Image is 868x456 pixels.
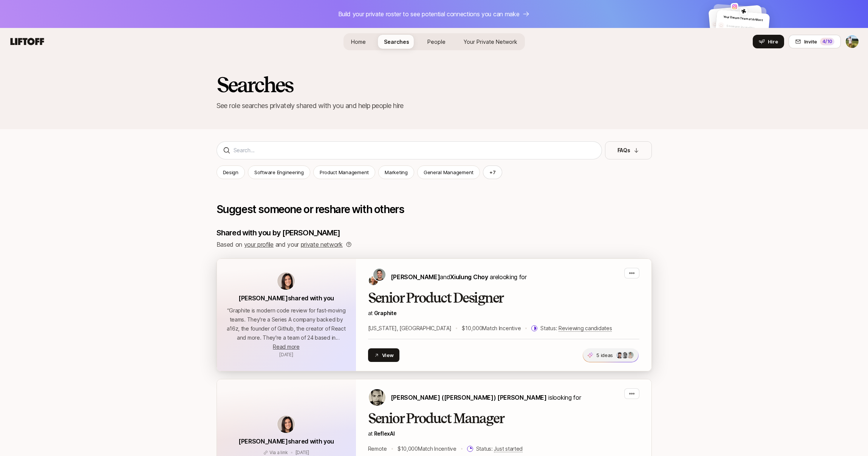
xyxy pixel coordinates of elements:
[373,269,385,281] img: Tomas Reimers
[391,273,440,281] span: [PERSON_NAME]
[296,450,309,455] span: October 9, 2025 11:10am
[368,444,387,453] p: Remote
[238,437,334,445] span: [PERSON_NAME] shared with you
[789,35,841,48] button: Invite4/10
[391,272,527,282] p: are looking for
[424,168,473,176] p: General Management
[617,146,630,155] p: FAQs
[368,411,639,426] h2: Senior Product Manager
[217,203,652,215] p: Suggest someone or reshare with others
[718,22,725,29] img: default-avatar.svg
[244,241,274,248] a: your profile
[804,38,817,45] span: Invite
[374,310,397,316] a: Graphite
[605,141,652,159] button: FAQs
[234,146,596,155] input: Search...
[301,241,343,248] a: private network
[753,35,784,48] button: Hire
[385,168,408,176] p: Marketing
[768,38,778,45] span: Hire
[269,449,288,456] p: Via a link
[398,444,456,453] p: $10,000 Match Incentive
[596,351,613,359] p: 5 ideas
[458,35,523,49] a: Your Private Network
[462,324,521,333] p: $10,000 Match Incentive
[845,35,859,48] button: Tyler Kieft
[273,342,299,351] button: Read more
[368,429,639,438] p: at
[617,352,624,359] img: 7bf30482_e1a5_47b4_9e0f_fc49ddd24bf6.jpg
[421,35,452,49] a: People
[627,352,634,359] img: ACg8ocKhcGRvChYzWN2dihFRyxedT7mU-5ndcsMXykEoNcm4V62MVdan=s160-c
[559,325,612,332] span: Reviewing candidates
[540,324,612,333] p: Status:
[277,272,295,290] img: avatar-url
[217,100,652,111] p: See role searches privately shared with you and help people hire
[391,394,547,401] span: [PERSON_NAME] ([PERSON_NAME]) [PERSON_NAME]
[338,9,520,19] p: Build your private roster to see potential connections you can make
[820,38,834,45] div: 4 /10
[476,444,523,453] p: Status:
[223,168,238,176] p: Design
[368,324,452,333] p: [US_STATE], [GEOGRAPHIC_DATA]
[464,39,517,45] span: Your Private Network
[368,348,400,362] button: View
[583,348,639,362] button: 5 ideas
[723,15,763,22] span: Your Dream Team at Artifact
[450,273,488,281] span: Xiulung Choy
[731,3,739,11] img: 7661de7f_06e1_4c69_8654_c3eaf64fb6e4.jpg
[427,39,446,45] span: People
[483,165,502,179] button: +7
[279,352,293,357] span: October 1, 2024 10:07am
[846,35,859,48] img: Tyler Kieft
[217,227,652,238] p: Shared with you by [PERSON_NAME]
[622,352,629,359] img: 33f207b1_b18a_494d_993f_6cda6c0df701.jpg
[368,309,639,318] p: at
[345,35,372,49] a: Home
[217,240,343,249] p: Based on and your
[369,276,378,285] img: Xiulung Choy
[440,273,488,281] span: and
[320,168,369,176] p: Product Management
[351,39,366,45] span: Home
[378,35,415,49] a: Searches
[217,73,293,96] h2: Searches
[369,389,385,406] img: Jonathan (Jasper) Sherman-Presser
[712,21,718,28] img: default-avatar.svg
[254,168,304,176] p: Software Engineering
[494,445,523,452] span: Just started
[368,291,639,306] h2: Senior Product Designer
[226,306,347,342] p: “ Graphite is modern code review for fast-moving teams. They're a Series A company backed by a16z...
[374,430,395,437] a: ReflexAI
[391,393,581,402] p: is looking for
[384,39,409,45] span: Searches
[726,23,767,32] p: Someone incredible
[740,7,748,15] img: 8449d47f_5acf_49ef_9f9e_04c873acc53a.jpg
[238,294,334,302] span: [PERSON_NAME] shared with you
[277,416,295,433] img: avatar-url
[273,343,299,350] span: Read more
